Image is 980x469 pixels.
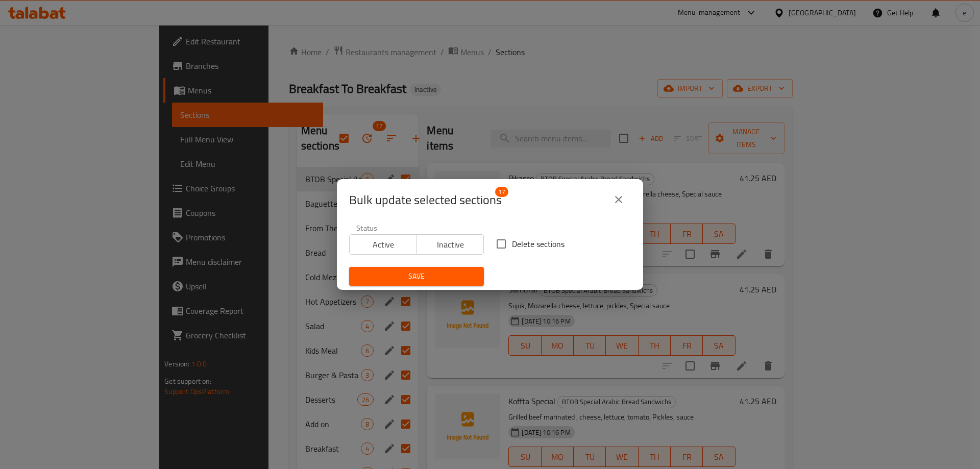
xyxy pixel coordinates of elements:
button: Inactive [416,234,484,255]
button: Save [349,267,484,286]
span: Save [357,270,476,283]
span: 17 [495,187,508,197]
button: Active [349,234,417,255]
span: Active [354,237,413,252]
span: Delete sections [512,238,565,250]
button: close [606,187,631,212]
span: Inactive [421,237,480,252]
span: Selected section count [349,192,502,208]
